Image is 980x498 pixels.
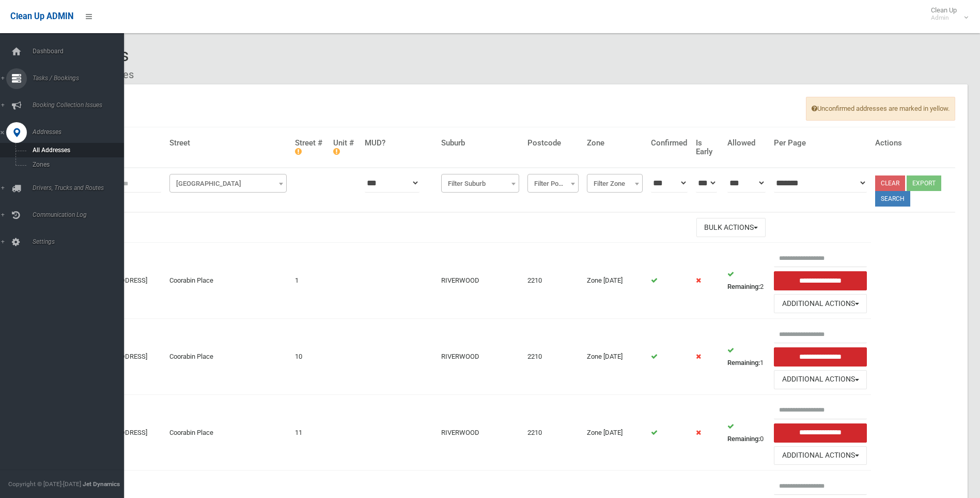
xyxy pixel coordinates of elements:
[806,97,955,121] span: Unconfirmed addresses are marked in yellow.
[172,177,284,191] span: Filter Street
[875,191,910,207] button: Search
[589,177,640,191] span: Filter Zone
[583,243,647,319] td: Zone [DATE]
[29,48,132,55] span: Dashboard
[29,238,132,245] span: Settings
[723,394,770,471] td: 0
[441,174,519,193] span: Filter Suburb
[441,139,519,148] h4: Suburb
[365,139,433,148] h4: MUD?
[333,139,356,156] h4: Unit #
[444,177,517,191] span: Filter Suburb
[875,139,951,148] h4: Actions
[29,128,132,136] span: Addresses
[88,139,161,148] h4: Address
[29,161,123,168] span: Zones
[587,174,643,193] span: Filter Zone
[587,139,643,148] h4: Zone
[907,175,941,191] button: Export
[774,139,867,148] h4: Per Page
[169,174,287,193] span: Filter Street
[530,177,576,191] span: Filter Postcode
[523,243,583,319] td: 2210
[696,139,719,156] h4: Is Early
[774,446,867,465] button: Additional Actions
[774,370,867,389] button: Additional Actions
[291,319,329,395] td: 10
[727,139,766,148] h4: Allowed
[169,139,287,148] h4: Street
[875,175,905,191] a: Clear
[583,319,647,395] td: Zone [DATE]
[29,101,132,109] span: Booking Collection Issues
[651,139,687,148] h4: Confirmed
[8,480,81,488] span: Copyright © [DATE]-[DATE]
[523,319,583,395] td: 2210
[165,243,291,319] td: Coorabin Place
[696,218,766,237] button: Bulk Actions
[723,243,770,319] td: 2
[29,211,132,218] span: Communication Log
[291,243,329,319] td: 1
[727,283,760,290] strong: Remaining:
[437,394,523,471] td: RIVERWOOD
[727,359,760,367] strong: Remaining:
[29,184,132,192] span: Drivers, Trucks and Routes
[527,174,579,193] span: Filter Postcode
[583,394,647,471] td: Zone [DATE]
[165,394,291,471] td: Coorabin Place
[727,435,760,443] strong: Remaining:
[527,139,579,148] h4: Postcode
[437,243,523,319] td: RIVERWOOD
[291,394,329,471] td: 11
[29,147,123,154] span: All Addresses
[10,11,73,21] span: Clean Up ADMIN
[83,480,120,488] strong: Jet Dynamics
[437,319,523,395] td: RIVERWOOD
[523,394,583,471] td: 2210
[29,75,132,82] span: Tasks / Bookings
[295,139,325,156] h4: Street #
[774,294,867,313] button: Additional Actions
[165,319,291,395] td: Coorabin Place
[926,6,967,22] span: Clean Up
[931,14,957,22] small: Admin
[723,319,770,395] td: 1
